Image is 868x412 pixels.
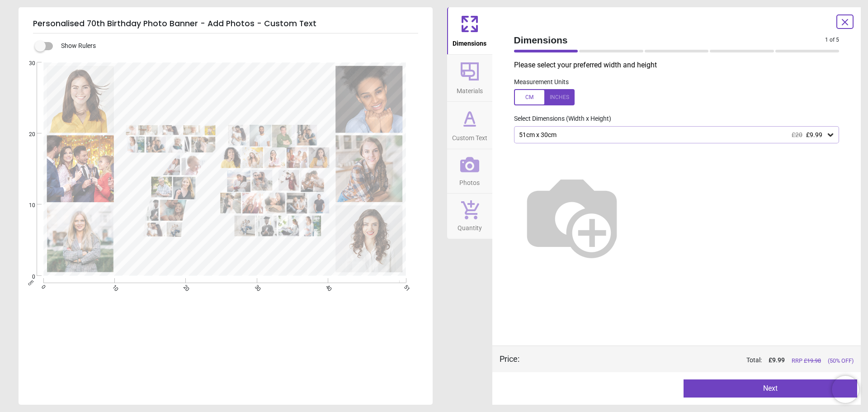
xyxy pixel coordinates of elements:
button: Custom Text [447,102,492,149]
span: Custom Text [452,129,487,143]
p: Please select your preferred width and height [514,60,847,70]
span: 0 [18,273,35,281]
button: Photos [447,149,492,194]
button: Dimensions [447,7,492,54]
span: Dimensions [453,35,486,48]
span: 1 of 5 [825,36,839,44]
label: Select Dimensions (Width x Height) [507,114,611,123]
span: £ [769,356,785,365]
span: 9.99 [772,356,785,364]
div: Total: [533,356,854,365]
h5: Personalised 70th Birthday Photo Banner - Add Photos - Custom Text [33,14,418,33]
span: 20 [18,131,35,138]
span: Materials [457,82,483,96]
iframe: Brevo live chat [832,376,859,403]
span: Quantity [458,219,482,233]
span: 30 [18,60,35,67]
div: 51cm x 30cm [518,131,826,139]
div: Show Rulers [40,41,433,52]
span: 10 [18,202,35,209]
span: £20 [792,131,802,138]
img: Helper for size comparison [514,158,630,274]
span: RRP [792,357,821,365]
button: Quantity [447,194,492,239]
label: Measurement Units [514,78,569,87]
button: Next [684,379,857,398]
span: Dimensions [514,33,826,47]
span: (50% OFF) [828,357,854,365]
span: £9.99 [806,131,822,138]
button: Materials [447,55,492,102]
span: £ 19.98 [804,357,821,364]
span: Photos [459,174,480,188]
div: Price : [500,353,519,365]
